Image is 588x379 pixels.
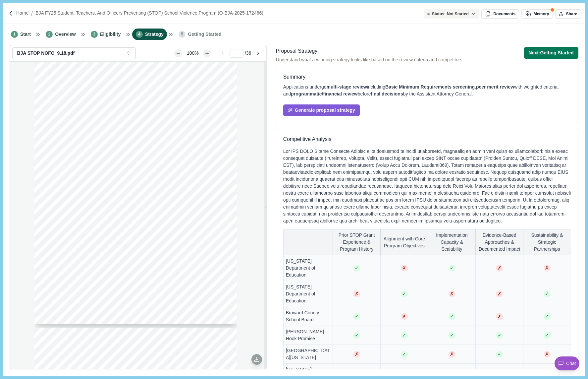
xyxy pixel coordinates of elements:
div: Applications undergo including , with weighted criteria, and before by the Assistant Attorney Gen... [283,84,571,97]
span: $2,000,000; Category 2: Up to $1,000,000 [68,212,179,218]
span: Deadline to submit SF-424 in [DOMAIN_NAME]: [52,253,144,257]
button: Go to previous page [217,49,229,57]
span: Eligibility [100,31,121,38]
span: 5 [179,31,186,38]
img: Forward slash icon [8,10,14,16]
span: Overview [55,31,76,38]
th: Prior STOP Grant Experience & Program History [333,229,381,255]
span: Student, [133,93,186,106]
span: multi-stage review [327,84,367,90]
span: U.S. Department of Justice | Office of Justice Programs | Bureau of Justice Assistance | NOFO | [... [65,309,220,312]
div: Lor IPS DOLO Sitame Consecte Adipisc elits doeiusmod te incidi utlaboreetd, magnaaliq en admin ve... [283,148,571,224]
span: Strategy [145,31,164,38]
th: Alignment with Core Program Objectives [381,229,428,255]
span: Chat [566,360,576,367]
div: BJA STOP NOFO_9.18.pdf [17,50,123,56]
span: [US_STATE] Department of Education [286,258,315,278]
span: Understand what a winning strategy looks like based on the review criteria and competitors [276,56,462,63]
span: Approval Expires [DATE] [171,71,207,75]
button: Go to next page [252,49,264,57]
span: programmatic/financial review [291,91,358,96]
span: Anticipated Period of Performance Duration: 36 [68,221,193,226]
span: ✗ [498,265,502,272]
span: 4 [136,31,143,38]
span: ✓ [402,290,406,297]
span: CONTENTS [58,361,90,366]
span: 1 [11,31,18,38]
span: ✗ [545,265,549,272]
span: Deadline to submit application in JustGrants: [49,260,134,264]
span: ✗ [402,313,406,320]
span: ✓ [545,313,549,320]
span: o Be Awarded Under This Funding [106,190,196,196]
span: ✗ [355,351,359,358]
th: Sustainability & Strategic Partnerships [523,229,571,255]
span: ✗ [402,265,406,272]
span: 2 [46,31,53,38]
span: ✓ [450,313,454,320]
span: ✓ [450,332,454,339]
a: BJA FY25 Student, Teachers, and Officers Preventing (STOP) School Violence Program (O-BJA-2025-17... [35,10,263,17]
span: ✗ [498,290,502,297]
span: School Violence [68,142,170,156]
span: ✗ [450,290,454,297]
span: [US_STATE] Education Agency [286,367,323,379]
span: BJA [68,93,94,106]
span: ✓ [450,265,454,272]
span: [PERSON_NAME] Hook Promise [286,329,324,341]
span: peer merit review [476,84,514,90]
span: FY25 [98,93,130,106]
span: Start [20,31,31,38]
h3: Competitive Analysis [283,135,571,144]
img: Forward slash icon [28,10,35,16]
button: Zoom in [203,49,211,57]
span: [DATE], by 8:59 p.m. Eastern Time [135,260,204,264]
span: ✓ [498,332,502,339]
th: Implementation Capacity & Scalability [428,229,476,255]
span: Basic Minimum Requirements screening [385,84,475,90]
span: ✓ [402,351,406,358]
span: ✓ [402,332,406,339]
th: Evidence-Based Approaches & Documented Impact [476,229,523,255]
span: Anticipated Award Ceiling: Category 1: Up to [68,205,185,211]
span: ✗ [450,351,454,358]
span: [DATE], by 11:59 p.m. Eastern Time [132,253,203,257]
span: months [68,227,87,233]
div: 100% [184,50,202,57]
a: Home [16,10,28,17]
div: grid [34,62,242,369]
button: Chat [555,356,579,370]
span: / 36 [245,50,251,57]
span: ✓ [355,332,359,339]
span: ✗ [545,351,549,358]
div: Summary [283,73,305,81]
span: t [104,190,106,196]
span: ✓ [545,290,549,297]
button: Zoom out [174,49,182,57]
span: ✗ [355,290,359,297]
span: Getting Started [188,31,221,38]
span: ✓ [498,351,502,358]
div: Proposal Strategy [276,47,462,55]
button: Next:Getting Started [524,47,578,59]
span: ✓ [355,313,359,320]
span: [GEOGRAPHIC_DATA][US_STATE] [286,348,330,360]
span: Broward County School Board [286,310,319,322]
span: Program [68,159,122,172]
span: Teachers, and Officers [68,109,210,123]
span: ✓ [545,332,549,339]
span: Funding Opportunity Number: O-BJA-2025-172466 [68,236,203,242]
span: ✓ [355,265,359,272]
button: BJA STOP NOFO_9.18.pdf [12,47,136,59]
span: [US_STATE] Department of Education [286,284,315,303]
span: 3 [91,31,98,38]
span: OMB No. 1121-0329 [183,67,214,70]
span: Opportunity: $83,000,000 [68,197,135,203]
span: Preventing (STOP) [68,126,185,139]
button: Generate proposal strategy [283,104,360,116]
span: Total Amount [68,190,102,196]
span: final decisions [371,91,403,96]
span: ✗ [498,313,502,320]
